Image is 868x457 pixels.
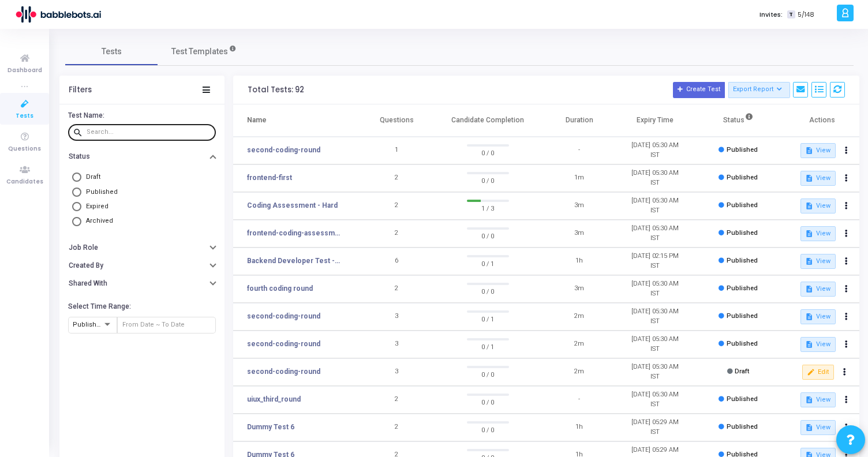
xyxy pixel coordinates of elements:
td: [DATE] 05:30 AM IST [617,358,693,386]
button: Status [59,148,225,166]
span: 0 / 0 [467,147,509,158]
th: Duration [541,104,617,137]
h6: Job Role [69,244,98,252]
button: View [800,337,836,352]
button: View [800,309,836,324]
button: Shared With [59,275,225,293]
mat-icon: description [805,174,813,182]
td: [DATE] 05:30 AM IST [617,331,693,358]
button: Edit [802,365,834,380]
td: 2 [359,164,435,192]
mat-icon: description [805,396,813,404]
span: Candidates [6,177,43,187]
button: View [800,420,836,435]
img: logo [14,3,101,26]
span: 0 / 0 [467,230,509,241]
td: [DATE] 05:30 AM IST [617,137,693,164]
td: 2m [541,331,617,358]
td: [DATE] 05:30 AM IST [617,192,693,220]
span: 1 / 3 [467,202,509,213]
span: Published [727,395,758,403]
th: Questions [359,104,435,137]
td: 3m [541,275,617,303]
td: 3 [359,331,435,358]
span: Published [727,257,758,264]
td: 2m [541,358,617,386]
a: fourth coding round [247,283,313,294]
td: 2 [359,220,435,248]
span: Published [727,229,758,237]
span: Tests [16,111,33,121]
a: second-coding-round [247,145,320,155]
span: 0 / 1 [467,257,509,269]
th: Expiry Time [617,104,693,137]
td: 1 [359,137,435,164]
span: Tests [102,46,122,58]
button: View [800,254,836,269]
span: 0 / 0 [467,396,509,407]
td: [DATE] 05:29 AM IST [617,414,693,441]
span: Dashboard [8,66,42,76]
span: Published At [73,321,112,328]
th: Status [693,104,784,137]
span: 0 / 0 [467,285,509,297]
span: Published [727,201,758,209]
span: Test Templates [171,46,228,58]
span: Published [727,146,758,153]
td: 3 [359,358,435,386]
span: 0 / 1 [467,313,509,324]
button: Created By [59,257,225,275]
td: [DATE] 05:30 AM IST [617,386,693,414]
input: From Date ~ To Date [122,321,211,328]
h6: Created By [69,261,103,270]
span: Archived [86,217,113,224]
span: 0 / 0 [467,424,509,435]
span: Published [727,312,758,320]
a: uiux_third_round [247,394,301,404]
td: 6 [359,248,435,275]
td: 1h [541,414,617,441]
td: 2 [359,414,435,441]
a: frontend-coding-assessment-20june [247,228,342,238]
h6: Test Name: [68,111,213,120]
div: Total Tests: 92 [248,85,304,95]
td: 3m [541,220,617,248]
th: Name [233,104,359,137]
a: Backend Developer Test -- Beginner [247,256,342,266]
button: Export Report [728,82,790,98]
h6: Shared With [69,279,107,288]
input: Search... [87,129,211,136]
td: [DATE] 05:30 AM IST [617,275,693,303]
td: 3m [541,192,617,220]
th: Candidate Completion [435,104,541,137]
mat-icon: description [805,313,813,321]
td: [DATE] 05:30 AM IST [617,220,693,248]
a: Coding Assessment - Hard [247,200,338,211]
a: Dummy Test 6 [247,422,294,432]
span: Published [86,188,118,196]
td: [DATE] 05:30 AM IST [617,303,693,331]
td: - [541,137,617,164]
mat-icon: description [805,230,813,238]
span: 0 / 0 [467,368,509,380]
mat-icon: description [805,285,813,293]
a: second-coding-round [247,339,320,349]
a: second-coding-round [247,311,320,321]
button: View [800,282,836,297]
span: Expired [86,203,108,210]
mat-icon: description [805,147,813,155]
a: second-coding-round [247,366,320,377]
button: View [800,226,836,241]
label: Invites: [759,10,783,20]
mat-icon: description [805,340,813,349]
h6: Select Time Range: [68,302,131,311]
mat-icon: description [805,424,813,432]
span: 5/148 [798,10,814,20]
span: Published [727,284,758,292]
button: View [800,392,836,407]
span: Draft [735,368,749,375]
mat-icon: search [73,127,87,137]
a: frontend-first [247,173,292,183]
td: 2 [359,386,435,414]
span: 0 / 1 [467,340,509,352]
